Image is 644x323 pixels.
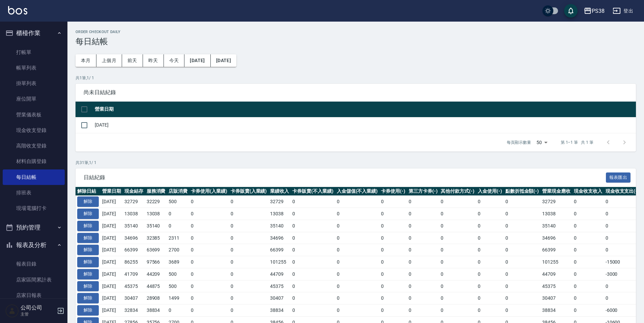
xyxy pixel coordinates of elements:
[604,208,641,220] td: 0
[476,232,504,244] td: 0
[123,268,145,280] td: 41709
[268,208,291,220] td: 13038
[476,220,504,232] td: 0
[21,311,55,317] p: 主管
[540,256,572,268] td: 101255
[229,208,269,220] td: 0
[145,256,167,268] td: 97566
[100,292,123,304] td: [DATE]
[3,185,65,200] a: 排班表
[379,280,407,292] td: 0
[268,304,291,317] td: 38834
[145,232,167,244] td: 32385
[145,187,167,196] th: 服務消費
[211,54,236,67] button: [DATE]
[407,244,439,256] td: 0
[335,208,380,220] td: 0
[540,187,572,196] th: 營業現金應收
[291,244,335,256] td: 0
[3,91,65,107] a: 座位開單
[407,304,439,317] td: 0
[291,232,335,244] td: 0
[189,220,229,232] td: 0
[439,268,476,280] td: 0
[123,292,145,304] td: 30407
[504,292,541,304] td: 0
[229,268,269,280] td: 0
[335,292,380,304] td: 0
[145,304,167,317] td: 38834
[123,244,145,256] td: 66399
[77,245,99,255] button: 解除
[167,244,189,256] td: 2700
[100,304,123,317] td: [DATE]
[145,196,167,208] td: 32229
[291,256,335,268] td: 0
[84,89,628,96] span: 尚未日結紀錄
[3,45,65,60] a: 打帳單
[268,187,291,196] th: 業績收入
[572,187,604,196] th: 現金收支收入
[21,304,55,311] h5: 公司公司
[100,208,123,220] td: [DATE]
[164,54,185,67] button: 今天
[407,220,439,232] td: 0
[407,256,439,268] td: 0
[504,244,541,256] td: 0
[504,268,541,280] td: 0
[143,54,164,67] button: 昨天
[3,236,65,254] button: 報表及分析
[229,256,269,268] td: 0
[3,76,65,91] a: 掛單列表
[504,256,541,268] td: 0
[540,220,572,232] td: 35140
[379,304,407,317] td: 0
[167,304,189,317] td: 0
[189,256,229,268] td: 0
[335,256,380,268] td: 0
[189,292,229,304] td: 0
[3,272,65,288] a: 店家區間累計表
[189,208,229,220] td: 0
[407,280,439,292] td: 0
[100,268,123,280] td: [DATE]
[8,6,27,15] img: Logo
[476,187,504,196] th: 入金使用(-)
[268,268,291,280] td: 44709
[3,169,65,185] a: 每日結帳
[122,54,143,67] button: 前天
[407,208,439,220] td: 0
[93,117,636,133] td: [DATE]
[604,232,641,244] td: 0
[268,244,291,256] td: 66399
[3,154,65,169] a: 材料自購登錄
[76,160,636,166] p: 共 31 筆, 1 / 1
[145,268,167,280] td: 44209
[504,187,541,196] th: 點數折抵金額(-)
[604,244,641,256] td: 0
[572,304,604,317] td: 0
[189,232,229,244] td: 0
[123,187,145,196] th: 現金結存
[604,187,641,196] th: 現金收支支出(-)
[379,220,407,232] td: 0
[379,232,407,244] td: 0
[76,37,636,46] h3: 每日結帳
[335,280,380,292] td: 0
[100,232,123,244] td: [DATE]
[229,220,269,232] td: 0
[534,133,550,152] div: 50
[604,280,641,292] td: 0
[581,4,607,18] button: PS38
[123,280,145,292] td: 45375
[476,292,504,304] td: 0
[291,187,335,196] th: 卡券販賣(不入業績)
[167,256,189,268] td: 3689
[504,304,541,317] td: 0
[189,280,229,292] td: 0
[379,292,407,304] td: 0
[229,232,269,244] td: 0
[167,292,189,304] td: 1499
[3,107,65,123] a: 營業儀表板
[439,220,476,232] td: 0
